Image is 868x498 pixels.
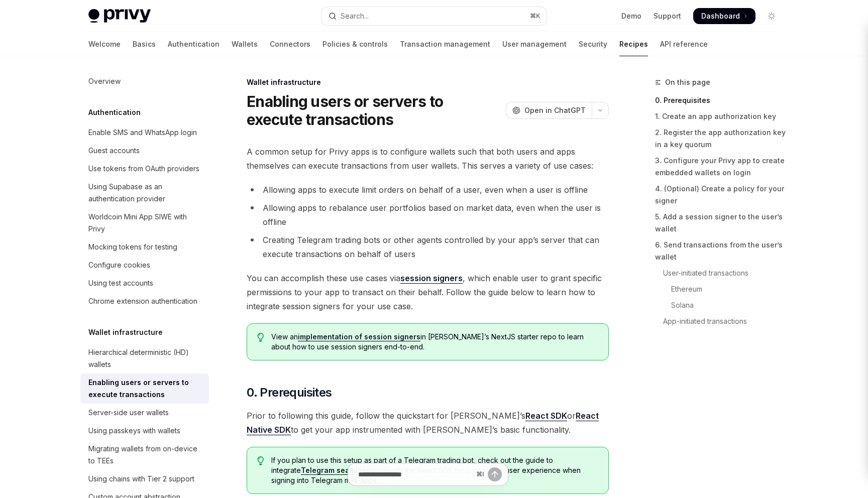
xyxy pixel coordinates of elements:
div: Worldcoin Mini App SIWE with Privy [88,211,203,235]
li: Allowing apps to rebalance user portfolios based on market data, even when the user is offline [247,201,609,229]
div: Search... [341,10,369,22]
a: Worldcoin Mini App SIWE with Privy [80,208,209,238]
a: Using test accounts [80,274,209,292]
img: light logo [88,9,151,23]
a: Chrome extension authentication [80,292,209,310]
a: Authentication [168,32,220,56]
a: React SDK [525,411,567,421]
span: ⌘ K [530,12,540,20]
svg: Tip [257,333,264,342]
div: Using Supabase as an authentication provider [88,181,203,205]
a: Wallets [232,32,258,56]
div: Guest accounts [88,145,140,157]
span: View an in [PERSON_NAME]’s NextJS starter repo to learn about how to use session signers end-to-end. [271,332,598,352]
a: Using chains with Tier 2 support [80,470,209,488]
button: Open search [321,7,547,25]
svg: Tip [257,456,264,465]
a: Dashboard [693,8,755,24]
a: Connectors [270,32,310,56]
a: Overview [80,72,209,90]
div: Wallet infrastructure [247,77,609,87]
a: 6. Send transactions from the user’s wallet [655,237,788,265]
a: Enabling users or servers to execute transactions [80,374,209,404]
li: Creating Telegram trading bots or other agents controlled by your app’s server that can execute t... [247,233,609,261]
a: Solana [655,297,788,313]
div: Use tokens from OAuth providers [88,163,199,175]
a: 4. (Optional) Create a policy for your signer [655,181,788,209]
div: Enabling users or servers to execute transactions [88,377,203,401]
a: Configure cookies [80,256,209,274]
a: Using passkeys with wallets [80,422,209,440]
a: 3. Configure your Privy app to create embedded wallets on login [655,153,788,181]
a: Migrating wallets from on-device to TEEs [80,440,209,470]
h5: Authentication [88,106,141,118]
div: Using test accounts [88,277,153,289]
a: Guest accounts [80,142,209,160]
a: Using Supabase as an authentication provider [80,178,209,208]
button: Send message [488,467,502,481]
a: Mocking tokens for testing [80,238,209,256]
a: Policies & controls [322,32,388,56]
a: User-initiated transactions [655,265,788,281]
a: Use tokens from OAuth providers [80,160,209,178]
h1: Enabling users or servers to execute transactions [247,92,502,129]
a: Server-side user wallets [80,404,209,422]
a: Support [654,11,681,21]
a: 0. Prerequisites [655,92,788,108]
span: If you plan to use this setup as part of a Telegram trading bot, check out the guide to integrate... [271,455,598,485]
span: 0. Prerequisites [247,385,332,401]
a: implementation of session signers [298,332,420,341]
button: Toggle dark mode [764,8,780,24]
li: Allowing apps to execute limit orders on behalf of a user, even when a user is offline [247,183,609,197]
a: User management [502,32,567,56]
button: Open in ChatGPT [506,102,592,119]
div: Chrome extension authentication [88,295,197,307]
span: A common setup for Privy apps is to configure wallets such that both users and apps themselves ca... [247,145,609,173]
a: Hierarchical deterministic (HD) wallets [80,343,209,374]
a: Welcome [88,32,121,56]
a: Ethereum [655,281,788,297]
div: Configure cookies [88,259,150,271]
div: Enable SMS and WhatsApp login [88,127,197,139]
span: You can accomplish these use cases via , which enable user to grant specific permissions to your ... [247,271,609,313]
div: Mocking tokens for testing [88,241,177,253]
a: API reference [660,32,708,56]
span: Dashboard [701,11,740,21]
a: session signers [400,273,463,284]
a: Recipes [619,32,648,56]
span: Open in ChatGPT [524,105,586,115]
div: Server-side user wallets [88,407,169,419]
a: App-initiated transactions [655,313,788,329]
input: Ask a question... [358,463,472,485]
a: 1. Create an app authorization key [655,108,788,125]
a: 5. Add a session signer to the user’s wallet [655,209,788,237]
div: Migrating wallets from on-device to TEEs [88,443,203,467]
div: Overview [88,75,121,87]
a: 2. Register the app authorization key in a key quorum [655,125,788,153]
div: Hierarchical deterministic (HD) wallets [88,346,203,370]
a: Basics [133,32,156,56]
div: Using chains with Tier 2 support [88,473,194,485]
a: Transaction management [400,32,490,56]
div: Using passkeys with wallets [88,425,180,437]
a: Security [579,32,607,56]
h5: Wallet infrastructure [88,326,163,338]
span: On this page [665,76,710,88]
a: Demo [621,11,641,21]
span: Prior to following this guide, follow the quickstart for [PERSON_NAME]’s or to get your app instr... [247,409,609,437]
a: Enable SMS and WhatsApp login [80,123,209,142]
